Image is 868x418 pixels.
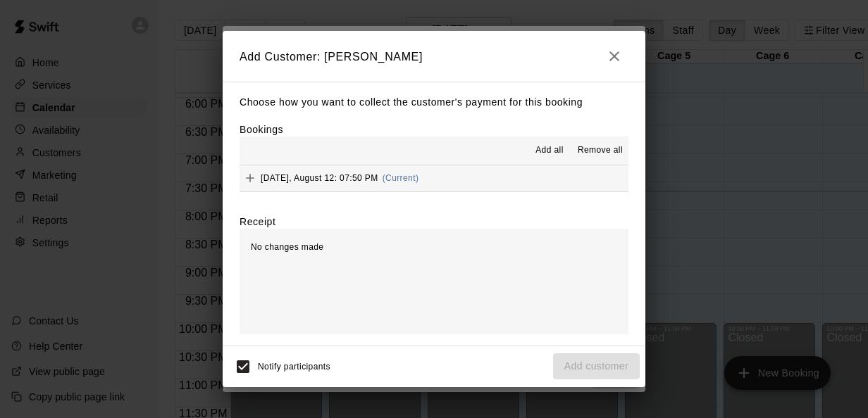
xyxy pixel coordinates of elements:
[527,139,572,162] button: Add all
[251,242,323,252] span: No changes made
[223,31,645,82] h2: Add Customer: [PERSON_NAME]
[258,362,330,372] span: Notify participants
[383,173,419,183] span: (Current)
[535,144,564,158] span: Add all
[240,124,283,135] label: Bookings
[240,215,275,229] label: Receipt
[578,144,623,158] span: Remove all
[572,139,628,162] button: Remove all
[261,173,378,183] span: [DATE], August 12: 07:50 PM
[240,165,628,191] button: Add[DATE], August 12: 07:50 PM(Current)
[240,94,628,111] p: Choose how you want to collect the customer's payment for this booking
[240,172,261,183] span: Add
